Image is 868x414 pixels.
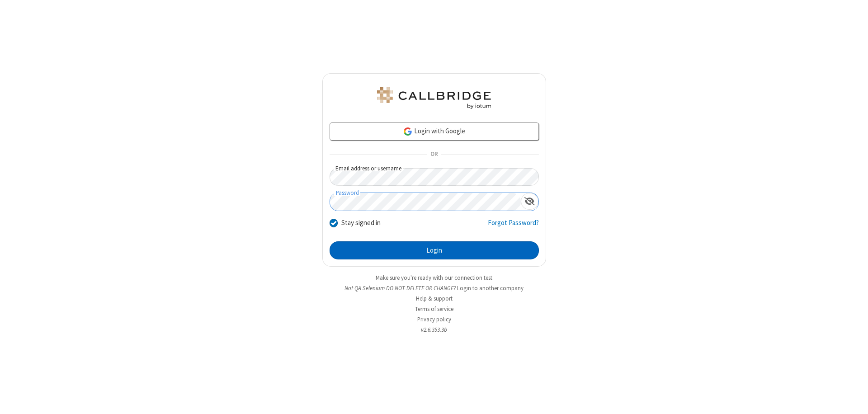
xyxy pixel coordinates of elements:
img: google-icon.png [403,127,413,136]
div: Show password [521,193,538,210]
a: Make sure you're ready with our connection test [376,274,492,282]
input: Password [330,193,521,211]
a: Terms of service [415,305,453,313]
button: Login to another company [457,284,524,292]
li: v2.6.353.3b [322,325,546,334]
a: Help & support [416,295,453,302]
a: Privacy policy [417,315,451,323]
span: OR [427,148,441,161]
li: Not QA Selenium DO NOT DELETE OR CHANGE? [322,284,546,292]
iframe: Chat [845,390,861,408]
label: Stay signed in [341,218,381,228]
input: Email address or username [330,168,539,186]
a: Login with Google [330,122,539,141]
a: Forgot Password? [488,218,539,235]
button: Login [330,241,539,259]
img: QA Selenium DO NOT DELETE OR CHANGE [375,87,493,109]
